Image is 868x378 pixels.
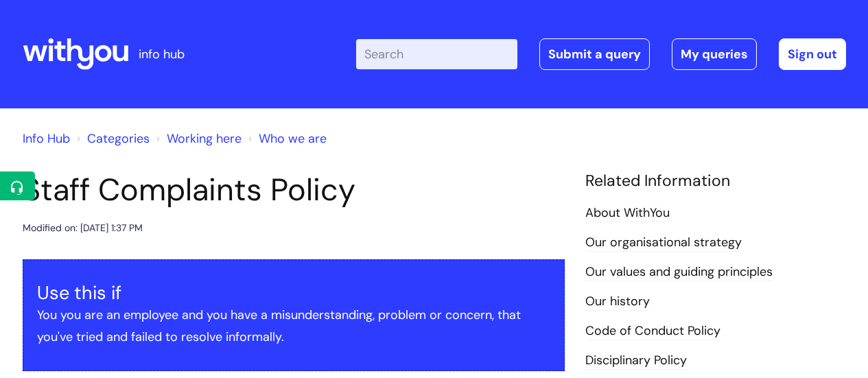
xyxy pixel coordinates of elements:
[585,204,670,222] a: About WithYou
[585,172,846,191] h4: Related Information
[585,263,773,281] a: Our values and guiding principles
[259,130,327,147] a: Who we are
[23,172,565,209] h1: Staff Complaints Policy
[539,38,650,70] a: Submit a query
[87,130,150,147] a: Categories
[37,282,550,304] h3: Use this if
[23,220,143,237] div: Modified on: [DATE] 1:37 PM
[585,234,742,252] a: Our organisational strategy
[585,293,650,311] a: Our history
[23,130,70,147] a: Info Hub
[245,128,327,150] li: Who we are
[585,322,720,340] a: Code of Conduct Policy
[73,128,150,150] li: Solution home
[356,38,846,70] div: | -
[356,39,517,69] input: Search
[139,43,185,65] p: info hub
[779,38,846,70] a: Sign out
[672,38,757,70] a: My queries
[37,304,550,349] p: You you are an employee and you have a misunderstanding, problem or concern, that you've tried an...
[585,352,687,370] a: Disciplinary Policy
[167,130,242,147] a: Working here
[153,128,242,150] li: Working here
